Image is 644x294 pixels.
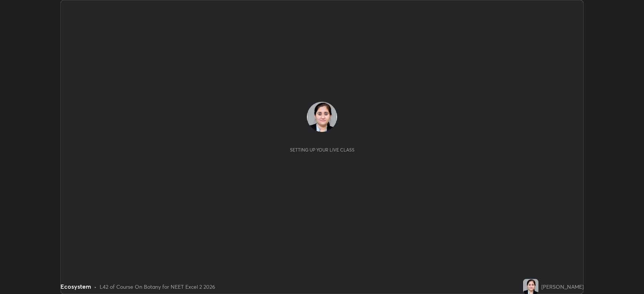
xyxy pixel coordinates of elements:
[94,283,97,291] div: •
[523,279,538,294] img: b22a7a3a0eec4d5ca54ced57e8c01dd8.jpg
[100,283,215,291] div: L42 of Course On Botany for NEET Excel 2 2026
[290,147,354,153] div: Setting up your live class
[307,102,337,132] img: b22a7a3a0eec4d5ca54ced57e8c01dd8.jpg
[60,282,91,291] div: Ecosystem
[541,283,584,291] div: [PERSON_NAME]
